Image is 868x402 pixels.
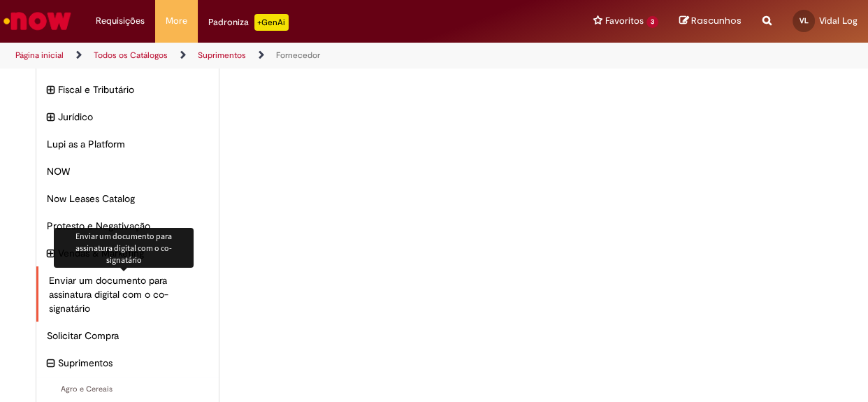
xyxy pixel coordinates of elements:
a: Rascunhos [679,15,742,28]
a: Suprimentos [198,50,246,61]
span: Favoritos [605,14,644,28]
div: Enviar um documento para assinatura digital com o co-signatário [36,266,219,322]
span: Fiscal e Tributário [58,82,208,96]
span: Protesto e Negativação [47,219,208,233]
div: Padroniza [208,14,289,31]
i: expandir categoria Jurídico [47,110,55,125]
a: Todos os Catálogos [94,50,168,61]
a: Fornecedor [276,50,320,61]
div: Lupi as a Platform [36,130,219,158]
span: Jurídico [58,110,208,124]
span: VL [800,16,809,25]
span: Enviar um documento para assinatura digital com o co-signatário [49,273,208,315]
span: Lupi as a Platform [47,137,208,151]
a: Página inicial [15,50,64,61]
div: expandir categoria Jurídico Jurídico [36,103,219,131]
div: Agro e Cereais [36,377,219,402]
i: recolher categoria Suprimentos [47,356,55,371]
span: Requisições [96,14,145,28]
div: Enviar um documento para assinatura digital com o co-signatário [54,228,194,268]
i: expandir categoria Vendas & Marketing [47,246,55,261]
span: Agro e Cereais [47,384,208,395]
div: Protesto e Negativação [36,212,219,240]
span: More [166,14,187,28]
span: Solicitar Compra [47,329,208,343]
span: 3 [646,16,658,28]
div: Solicitar Compra [36,322,219,350]
div: Now Leases Catalog [36,185,219,213]
div: recolher categoria Suprimentos Suprimentos [36,349,219,377]
span: Rascunhos [691,14,742,27]
i: expandir categoria Fiscal e Tributário [47,82,55,98]
span: Suprimentos [58,356,208,370]
p: +GenAi [254,14,289,31]
ul: Trilhas de página [10,43,568,69]
span: Vidal Log [819,15,858,27]
span: Now Leases Catalog [47,192,208,206]
div: NOW [36,157,219,185]
span: NOW [47,164,208,178]
img: ServiceNow [1,7,73,35]
div: expandir categoria Fiscal e Tributário Fiscal e Tributário [36,76,219,103]
div: expandir categoria Vendas & Marketing Vendas & Marketing [36,239,219,267]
